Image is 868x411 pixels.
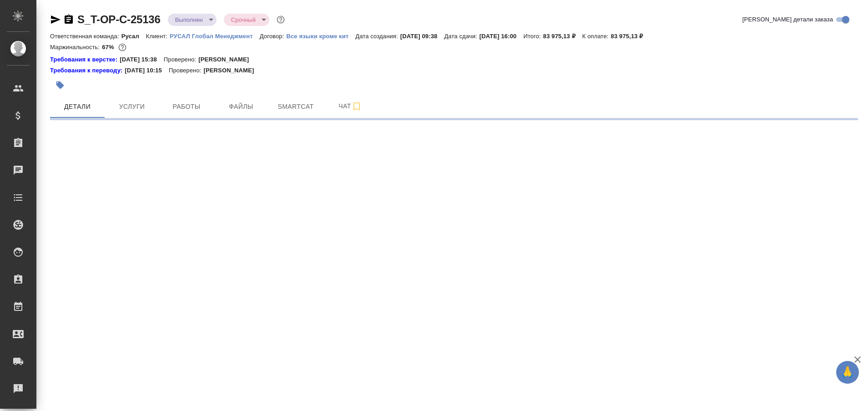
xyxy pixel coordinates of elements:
[444,33,479,40] p: Дата сдачи:
[355,33,400,40] p: Дата создания:
[328,101,372,112] span: Чат
[840,363,855,382] span: 🙏
[120,55,164,64] p: [DATE] 15:38
[219,101,263,112] span: Файлы
[286,32,355,40] a: Все языки кроме кит
[50,66,125,75] div: Нажми, чтобы открыть папку с инструкцией
[116,41,128,53] button: 185.99 USD; 7328.23 RUB;
[63,14,74,25] button: Скопировать ссылку
[172,16,206,24] button: Выполнен
[121,33,146,40] p: Русал
[170,32,260,40] a: РУСАЛ Глобал Менеджмент
[50,66,125,75] a: Требования к переводу:
[228,16,258,24] button: Срочный
[164,55,199,64] p: Проверено:
[286,33,355,40] p: Все языки кроме кит
[611,33,650,40] p: 83 975,13 ₽
[169,66,204,75] p: Проверено:
[110,101,154,112] span: Услуги
[168,14,217,26] div: Выполнен
[146,33,170,40] p: Клиент:
[543,33,582,40] p: 83 975,13 ₽
[50,14,61,25] button: Скопировать ссылку для ЯМессенджера
[224,14,269,26] div: Выполнен
[50,33,121,40] p: Ответственная команда:
[582,33,611,40] p: К оплате:
[351,101,362,112] svg: Подписаться
[274,101,318,112] span: Smartcat
[165,101,208,112] span: Работы
[50,44,102,51] p: Маржинальность:
[56,101,99,112] span: Детали
[479,33,524,40] p: [DATE] 16:00
[203,66,261,75] p: [PERSON_NAME]
[742,15,833,24] span: [PERSON_NAME] детали заказа
[102,44,116,51] p: 67%
[260,33,287,40] p: Договор:
[400,33,444,40] p: [DATE] 09:38
[50,55,120,64] div: Нажми, чтобы открыть папку с инструкцией
[77,13,161,25] a: S_T-OP-C-25136
[523,33,543,40] p: Итого:
[50,55,120,64] a: Требования к верстке:
[50,75,70,95] button: Добавить тэг
[275,14,287,25] button: Доп статусы указывают на важность/срочность заказа
[170,33,260,40] p: РУСАЛ Глобал Менеджмент
[125,66,169,75] p: [DATE] 10:15
[836,361,859,384] button: 🙏
[198,55,256,64] p: [PERSON_NAME]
